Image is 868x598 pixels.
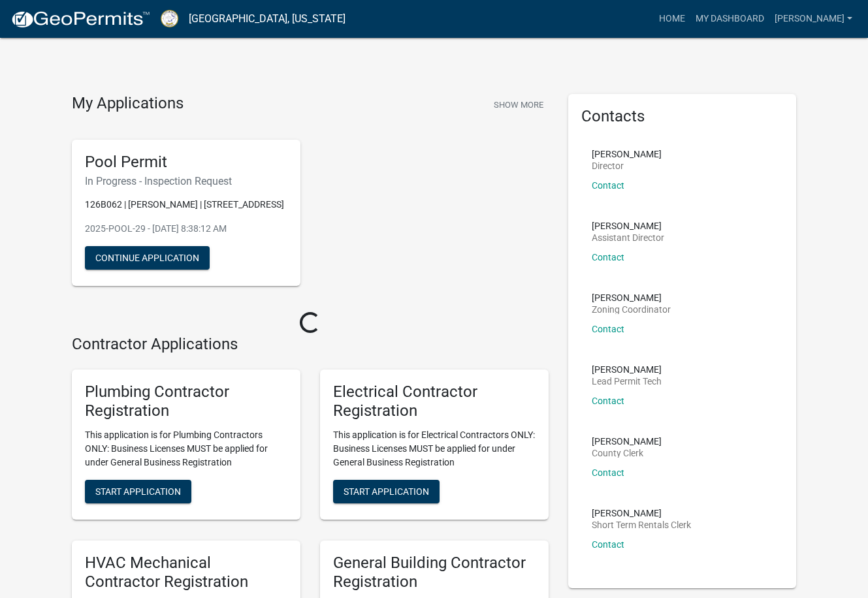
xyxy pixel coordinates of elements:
p: 2025-POOL-29 - [DATE] 8:38:12 AM [85,222,287,236]
a: Contact [592,467,624,478]
a: My Dashboard [690,7,769,31]
p: This application is for Plumbing Contractors ONLY: Business Licenses MUST be applied for under Ge... [85,428,287,469]
a: Home [654,7,690,31]
p: Lead Permit Tech [592,377,662,386]
p: [PERSON_NAME] [592,221,664,230]
h5: General Building Contractor Registration [333,554,536,591]
p: [PERSON_NAME] [592,509,691,518]
button: Start Application [333,480,440,503]
p: This application is for Electrical Contractors ONLY: Business Licenses MUST be applied for under ... [333,428,536,469]
p: [PERSON_NAME] [592,365,662,374]
button: Continue Application [85,246,210,270]
p: Zoning Coordinator [592,305,671,314]
a: Contact [592,539,624,550]
span: Start Application [95,486,181,496]
a: Contact [592,396,624,406]
a: Contact [592,252,624,262]
p: Assistant Director [592,233,664,242]
img: Putnam County, Georgia [161,10,178,27]
p: [PERSON_NAME] [592,293,671,302]
span: Start Application [344,486,429,496]
h4: Contractor Applications [72,335,549,354]
a: [PERSON_NAME] [769,7,858,31]
p: [PERSON_NAME] [592,149,662,159]
a: Contact [592,324,624,334]
a: Contact [592,180,624,191]
p: County Clerk [592,448,662,458]
a: [GEOGRAPHIC_DATA], [US_STATE] [189,8,346,30]
h5: Pool Permit [85,153,287,172]
h5: Plumbing Contractor Registration [85,383,287,420]
h6: In Progress - Inspection Request [85,175,287,187]
p: Director [592,161,662,170]
p: Short Term Rentals Clerk [592,520,691,529]
button: Start Application [85,480,191,503]
h5: HVAC Mechanical Contractor Registration [85,554,287,591]
p: [PERSON_NAME] [592,437,662,446]
p: 126B062 | [PERSON_NAME] | [STREET_ADDRESS] [85,198,287,212]
h5: Contacts [581,107,784,126]
h5: Electrical Contractor Registration [333,383,536,420]
h4: My Applications [72,94,184,114]
button: Show More [489,94,549,116]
